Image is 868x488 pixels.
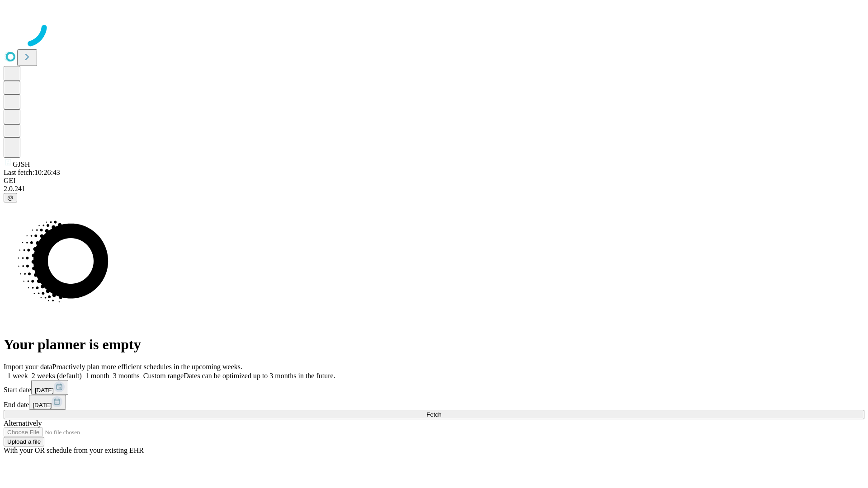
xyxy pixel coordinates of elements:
[4,446,144,454] span: With your OR schedule from your existing EHR
[426,411,441,418] span: Fetch
[4,437,44,446] button: Upload a file
[4,395,864,410] div: End date
[4,185,864,193] div: 2.0.241
[7,372,28,380] span: 1 week
[143,372,184,380] span: Custom range
[33,402,52,408] span: [DATE]
[4,177,864,185] div: GEI
[31,380,68,395] button: [DATE]
[4,193,17,202] button: @
[13,160,30,168] span: GJSH
[4,380,864,395] div: Start date
[52,363,242,371] span: Proactively plan more efficient schedules in the upcoming weeks.
[4,363,52,371] span: Import your data
[113,372,140,380] span: 3 months
[32,372,82,380] span: 2 weeks (default)
[7,194,14,201] span: @
[184,372,335,380] span: Dates can be optimized up to 3 months in the future.
[4,169,60,176] span: Last fetch: 10:26:43
[4,336,864,353] h1: Your planner is empty
[4,419,42,427] span: Alternatively
[85,372,109,380] span: 1 month
[29,395,66,410] button: [DATE]
[35,387,54,394] span: [DATE]
[4,410,864,419] button: Fetch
